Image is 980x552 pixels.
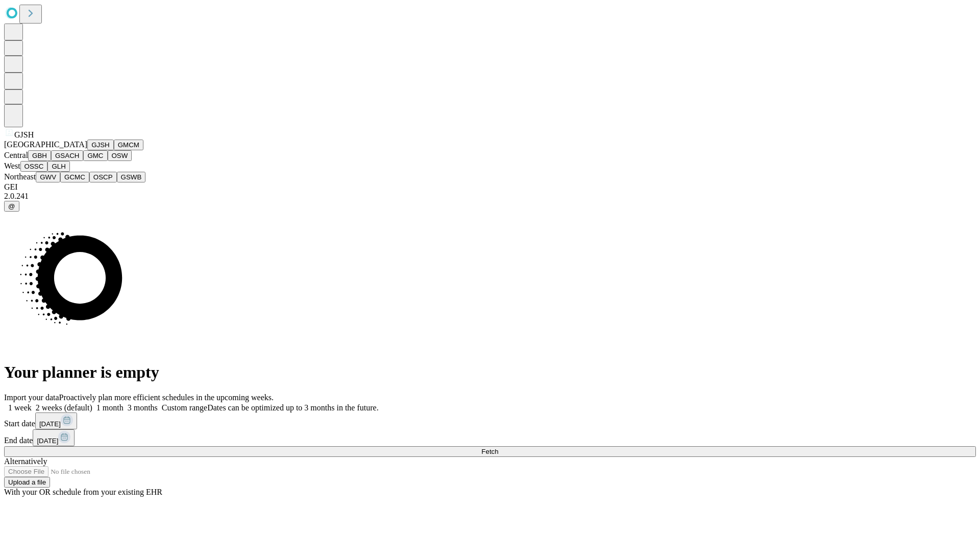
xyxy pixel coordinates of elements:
[128,403,158,412] span: 3 months
[83,150,107,161] button: GMC
[481,448,498,455] span: Fetch
[37,437,58,445] span: [DATE]
[8,202,15,210] span: @
[39,420,61,428] span: [DATE]
[108,150,132,161] button: OSW
[4,446,976,457] button: Fetch
[14,130,34,139] span: GJSH
[60,172,89,182] button: GCMC
[117,172,146,182] button: GSWB
[4,140,87,149] span: [GEOGRAPHIC_DATA]
[28,150,51,161] button: GBH
[207,403,378,412] span: Dates can be optimized up to 3 months in the future.
[4,363,976,382] h1: Your planner is empty
[20,161,48,172] button: OSSC
[162,403,207,412] span: Custom range
[4,162,20,170] span: West
[36,403,92,412] span: 2 weeks (default)
[51,150,83,161] button: GSACH
[47,161,69,172] button: GLH
[4,151,28,159] span: Central
[96,403,124,412] span: 1 month
[4,393,59,402] span: Import your data
[36,172,60,182] button: GWV
[4,488,162,496] span: With your OR schedule from your existing EHR
[4,457,47,466] span: Alternatively
[4,192,976,201] div: 2.0.241
[4,429,976,446] div: End date
[4,172,36,181] span: Northeast
[4,201,19,212] button: @
[35,412,77,429] button: [DATE]
[8,403,32,412] span: 1 week
[114,140,143,150] button: GMCM
[33,429,75,446] button: [DATE]
[89,172,117,182] button: OSCP
[4,412,976,429] div: Start date
[4,182,976,192] div: GEI
[4,477,50,488] button: Upload a file
[87,140,114,150] button: GJSH
[59,393,274,402] span: Proactively plan more efficient schedules in the upcoming weeks.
